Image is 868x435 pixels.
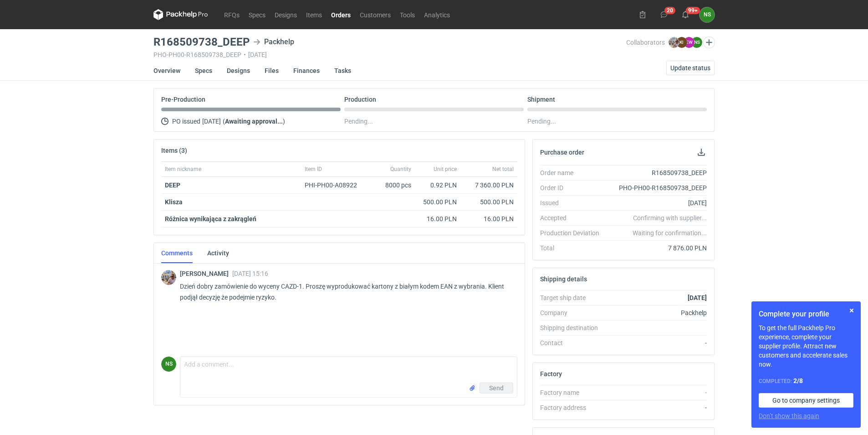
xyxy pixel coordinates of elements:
[700,7,715,22] button: NS
[540,213,607,223] div: Accepted
[270,9,301,20] a: Designs
[669,37,679,48] img: Michał Palasek
[633,228,707,238] em: Waiting for confirmation...
[161,270,176,285] img: Michał Palasek
[759,376,853,386] div: Completed:
[540,198,607,207] div: Issued
[225,118,283,125] strong: Awaiting approval...
[232,270,268,277] span: [DATE] 15:16
[540,293,607,302] div: Target ship date
[540,228,607,238] div: Production Deviation
[161,243,193,263] a: Comments
[344,116,373,127] span: Pending...
[759,309,853,320] h1: Complete your profile
[153,61,180,81] a: Overview
[676,37,687,48] figcaption: KI
[161,96,205,103] p: Pre-Production
[244,51,246,58] span: •
[327,9,355,20] a: Orders
[540,323,607,332] div: Shipping destination
[283,118,285,125] span: )
[527,116,707,127] div: Pending...
[301,9,327,20] a: Items
[265,61,279,81] a: Files
[334,61,351,81] a: Tasks
[527,96,555,103] p: Shipment
[666,61,715,75] button: Update status
[165,215,256,223] strong: Różnica wynikająca z zakrągleń
[540,243,607,253] div: Total
[153,36,250,47] h3: R168509738_DEEP
[369,177,415,194] div: 8000 pcs
[633,214,707,222] em: Confirming with supplier...
[540,403,607,412] div: Factory address
[419,181,457,190] div: 0.92 PLN
[355,9,395,20] a: Customers
[703,36,715,48] button: Edit collaborators
[670,65,710,71] span: Update status
[180,281,510,303] p: Dzień dobry zamówienie do wyceny CAZD-1. Proszę wyprodukować kartony z białym kodem EAN z wybrani...
[161,357,176,372] figcaption: NS
[540,168,607,177] div: Order name
[540,183,607,192] div: Order ID
[223,118,225,125] span: (
[607,243,707,253] div: 7 876.00 PLN
[220,9,244,20] a: RFQs
[344,96,376,103] p: Production
[161,147,187,154] h2: Items (3)
[480,383,513,394] button: Send
[607,338,707,347] div: -
[492,166,514,173] span: Net total
[607,308,707,317] div: Packhelp
[540,370,562,378] h2: Factory
[153,51,626,58] div: PHO-PH00-R168509738_DEEP [DATE]
[253,36,294,47] div: Packhelp
[165,198,183,206] strong: Klisza
[305,166,322,173] span: Item ID
[759,323,853,369] p: To get the full Packhelp Pro experience, complete your supplier profile. Attract new customers an...
[540,149,584,156] h2: Purchase order
[700,7,715,22] div: Natalia Stępak
[227,61,250,81] a: Designs
[202,116,221,127] span: [DATE]
[434,166,457,173] span: Unit price
[607,168,707,177] div: R168509738_DEEP
[180,270,232,277] span: [PERSON_NAME]
[464,197,514,207] div: 500.00 PLN
[195,61,212,81] a: Specs
[696,147,707,158] button: Download PO
[395,9,419,20] a: Tools
[390,166,411,173] span: Quantity
[161,357,176,372] div: Natalia Stępak
[684,37,694,48] figcaption: EW
[540,275,587,283] h2: Shipping details
[419,214,457,223] div: 16.00 PLN
[207,243,229,263] a: Activity
[419,9,454,20] a: Analytics
[607,183,707,192] div: PHO-PH00-R168509738_DEEP
[607,403,707,412] div: -
[540,388,607,397] div: Factory name
[626,39,665,46] span: Collaborators
[165,181,180,189] a: DEEP
[759,393,853,408] a: Go to company settings
[759,411,819,420] button: Don’t show this again
[540,308,607,317] div: Company
[846,305,857,316] button: Skip for now
[678,7,693,22] button: 99+
[540,338,607,347] div: Contact
[244,9,270,20] a: Specs
[688,294,707,301] strong: [DATE]
[657,7,671,22] button: 20
[607,388,707,397] div: -
[464,181,514,190] div: 7 360.00 PLN
[489,385,504,391] span: Send
[464,214,514,223] div: 16.00 PLN
[161,116,341,127] div: PO issued
[607,198,707,207] div: [DATE]
[165,166,201,173] span: Item nickname
[691,37,702,48] figcaption: NS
